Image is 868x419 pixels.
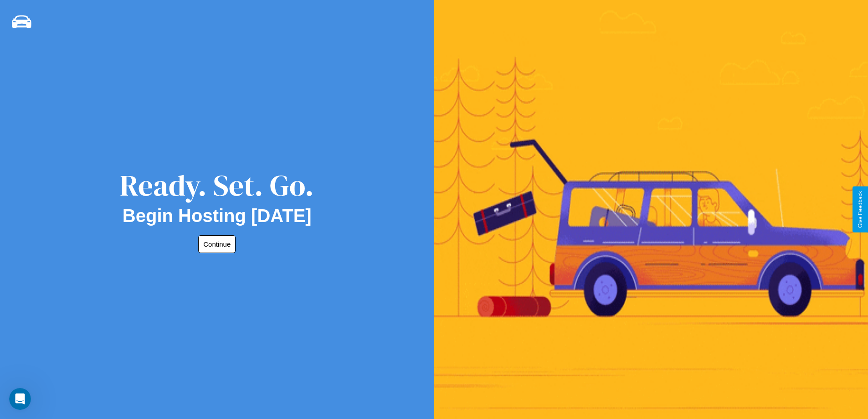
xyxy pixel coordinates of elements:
[198,235,236,253] button: Continue
[9,388,31,410] iframe: Intercom live chat
[120,165,314,206] div: Ready. Set. Go.
[857,191,863,228] div: Give Feedback
[123,206,312,226] h2: Begin Hosting [DATE]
